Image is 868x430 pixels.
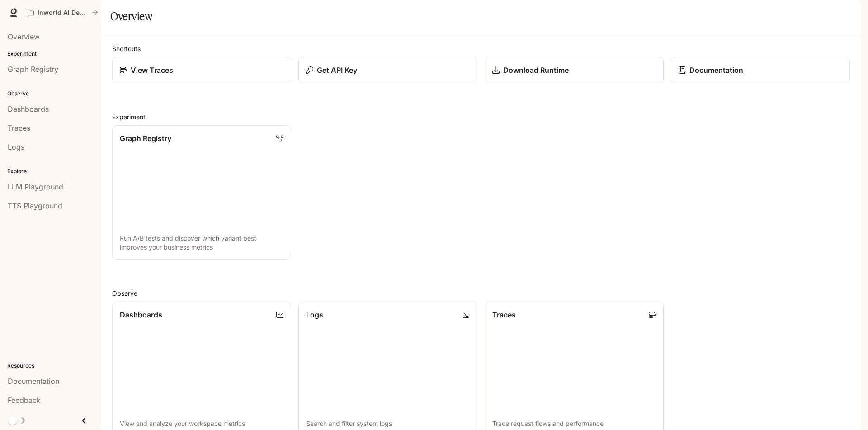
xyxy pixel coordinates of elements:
p: Get API Key [317,65,357,76]
button: All workspaces [24,4,102,22]
p: Documentation [689,65,743,76]
p: Inworld AI Demos [38,9,88,17]
h2: Shortcuts [112,44,850,53]
p: Traces [492,309,516,320]
a: Download Runtime [485,57,664,83]
p: Run A/B tests and discover which variant best improves your business metrics [120,234,283,252]
p: Graph Registry [120,133,171,144]
h1: Overview [110,7,152,25]
p: Trace request flows and performance [492,419,656,428]
h2: Observe [112,288,850,298]
a: Documentation [671,57,850,83]
h2: Experiment [112,112,850,122]
p: Dashboards [120,309,162,320]
p: View and analyze your workspace metrics [120,419,283,428]
a: Graph RegistryRun A/B tests and discover which variant best improves your business metrics [112,125,291,260]
p: Logs [306,309,323,320]
p: Download Runtime [503,65,569,76]
p: View Traces [131,65,173,76]
button: Get API Key [298,57,477,83]
p: Search and filter system logs [306,419,470,428]
a: View Traces [112,57,291,83]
